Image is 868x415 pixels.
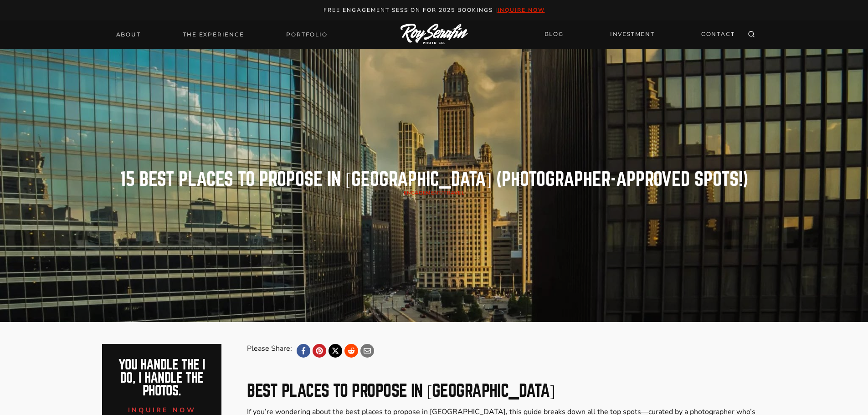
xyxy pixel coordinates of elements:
a: Facebook [297,344,310,358]
a: Travel [443,190,464,196]
a: INVESTMENT [605,26,660,42]
a: Reddit [344,344,358,358]
span: inquire now [128,405,196,415]
a: Portfolio [281,28,333,41]
h2: You handle the i do, I handle the photos. [112,359,212,398]
h2: Best Places to Propose in [GEOGRAPHIC_DATA] [247,383,765,399]
a: CONTACT [696,26,740,42]
button: View Search Form [745,28,758,41]
a: inquire now [498,6,545,14]
a: BLOG [539,26,569,42]
a: About [111,28,146,41]
img: Logo of Roy Serafin Photo Co., featuring stylized text in white on a light background, representi... [401,24,468,45]
a: Email [360,344,374,358]
h1: 15 Best Places to Propose in [GEOGRAPHIC_DATA] (Photographer-Approved Spots!) [120,170,749,189]
a: Engagement [404,190,442,196]
p: Free engagement session for 2025 Bookings | [10,5,858,15]
span: / [404,190,465,196]
a: X [329,344,342,358]
nav: Primary Navigation [111,28,333,41]
a: Pinterest [313,344,326,358]
a: THE EXPERIENCE [177,28,249,41]
div: Please Share: [247,344,292,358]
nav: Secondary Navigation [539,26,740,42]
